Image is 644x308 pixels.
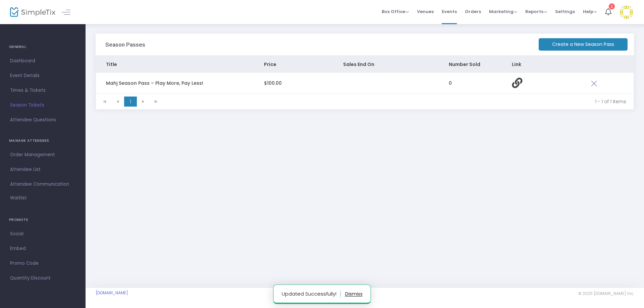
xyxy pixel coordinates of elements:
th: Sales End On [333,56,438,73]
th: Title [96,56,254,73]
span: Quantity Discount [10,274,75,283]
span: Marketing [489,8,517,15]
span: Mahj Season Pass – Play More, Pay Less! [106,80,203,86]
th: Number Sold [439,56,502,73]
span: Season Tickets [10,101,75,110]
span: Attendee Questions [10,116,75,124]
span: Embed [10,244,75,253]
h3: Season Passes [105,41,145,48]
span: Events [442,3,457,20]
button: dismiss [345,289,363,299]
span: Promo Code [10,259,75,268]
span: Order Management [10,150,75,159]
h4: PROMOTE [9,213,76,227]
span: $100.00 [264,80,282,86]
span: Settings [555,3,575,20]
kendo-pager-info: 1 - 1 of 1 items [167,98,626,105]
span: Dashboard [10,57,75,65]
div: 1 [609,3,615,9]
span: Times & Tickets [10,86,75,95]
span: Attendee List [10,165,75,174]
span: Help [583,8,597,15]
span: Box Office [382,8,409,15]
h4: GENERAL [9,40,76,54]
span: Venues [417,3,434,20]
th: Link [502,56,581,73]
h4: MANAGE ATTENDEES [9,134,76,147]
img: cross.png [591,80,597,86]
span: Reports [525,8,547,15]
p: Updated Successfully! [282,289,341,299]
span: © 2025 [DOMAIN_NAME] Inc. [578,291,634,296]
span: Social [10,230,75,238]
m-button: Create a New Season Pass [539,38,628,51]
span: Page 1 [124,97,137,107]
span: Event Details [10,71,75,80]
span: Waitlist [10,195,27,201]
span: 0 [449,80,452,86]
span: Attendee Communication [10,180,75,189]
a: [DOMAIN_NAME] [96,290,128,296]
span: Orders [465,3,481,20]
div: Data table [96,56,634,94]
th: Price [254,56,333,73]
